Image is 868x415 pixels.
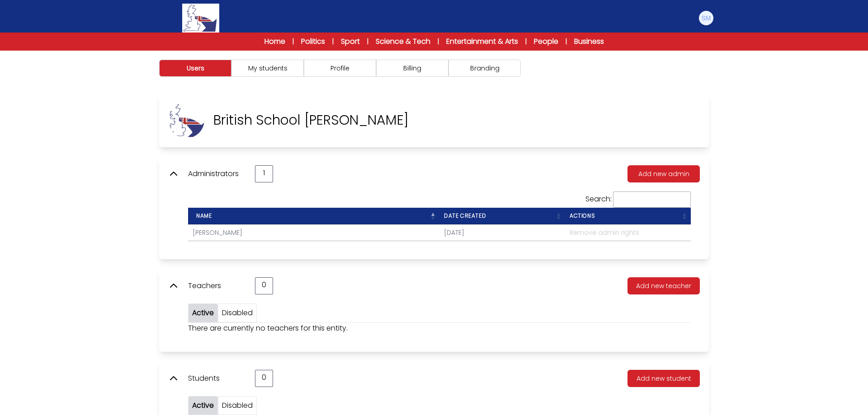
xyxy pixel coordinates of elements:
span: | [332,37,334,46]
span: | [292,37,294,46]
button: Add new student [627,370,700,387]
div: 1 [255,165,273,182]
span: | [367,37,368,46]
th: Actions : activate to sort column ascending [565,208,691,224]
a: Disabled [222,400,253,410]
button: Billing [376,60,448,77]
a: Home [264,36,285,47]
div: 0 [255,277,273,294]
th: Name : activate to sort column descending [188,208,439,224]
a: Sport [341,36,360,47]
p: Administrators [188,168,246,179]
a: Disabled [222,308,253,318]
button: My students [231,60,304,77]
th: Date created : activate to sort column ascending [439,208,565,224]
span: Remove admin rights [570,228,639,237]
label: Search: [585,194,691,204]
button: Profile [304,60,376,77]
a: Add new teacher [620,280,700,291]
span: | [525,37,527,46]
p: Teachers [188,280,246,291]
a: Politics [301,36,325,47]
p: British School [PERSON_NAME] [213,112,409,128]
div: 0 [255,370,273,387]
button: Add new admin [627,165,700,182]
td: [PERSON_NAME] [188,224,439,241]
a: Add new student [620,373,700,383]
img: Logo [182,4,219,33]
a: Active [192,400,214,410]
input: Search: [613,191,691,208]
span: | [566,37,567,46]
a: People [534,36,558,47]
a: Business [574,36,604,47]
img: DhK1ml2E4IXqvPXC3xxrK9jv65Zrl2SzX5ACT2WI.jpg [168,102,204,138]
a: Add new admin [620,168,700,179]
button: Users [159,60,231,77]
button: Add new teacher [627,277,700,294]
p: There are currently no teachers for this entity. [188,323,691,334]
span: Name [193,212,212,219]
a: Science & Tech [376,36,430,47]
td: [DATE] [439,224,565,241]
img: Stefania Modica [699,11,713,25]
span: | [438,37,439,46]
a: Active [192,308,214,318]
button: Branding [448,60,521,77]
a: Entertainment & Arts [446,36,518,47]
a: Logo [154,4,248,33]
p: Students [188,373,246,384]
